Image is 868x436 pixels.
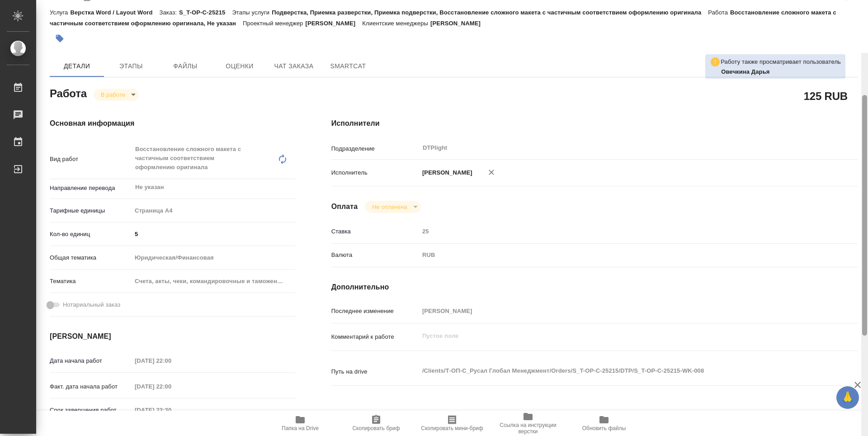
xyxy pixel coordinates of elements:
[419,168,472,177] p: [PERSON_NAME]
[132,274,295,289] div: Счета, акты, чеки, командировочные и таможенные документы
[272,9,708,16] p: Подверстка, Приемка разверстки, Приемка подверстки, Восстановление сложного макета с частичным со...
[262,411,338,436] button: Папка на Drive
[331,282,858,293] h4: Дополнительно
[352,425,400,431] span: Скопировать бриф
[331,118,858,129] h4: Исполнители
[164,61,207,72] span: Файлы
[132,354,211,367] input: Пустое поле
[836,386,859,409] button: 🙏
[804,88,848,104] h2: 125 RUB
[109,61,153,72] span: Этапы
[419,225,814,238] input: Пустое поле
[132,250,295,265] div: Юридическая/Финансовая
[50,253,132,262] p: Общая тематика
[369,203,410,211] button: Не оплачена
[50,406,132,415] p: Срок завершения работ
[132,227,295,241] input: ✎ Введи что-нибудь
[50,331,295,342] h4: [PERSON_NAME]
[331,144,419,153] p: Подразделение
[331,251,419,260] p: Валюта
[50,356,132,365] p: Дата начала работ
[272,61,316,72] span: Чат заказа
[94,89,139,101] div: В работе
[419,247,814,263] div: RUB
[331,332,419,341] p: Комментарий к работе
[132,403,211,417] input: Пустое поле
[50,28,70,48] button: Добавить тэг
[50,9,70,16] p: Услуга
[419,363,814,379] textarea: /Clients/Т-ОП-С_Русал Глобал Менеджмент/Orders/S_T-OP-C-25215/DTP/S_T-OP-C-25215-WK-008
[331,168,419,177] p: Исполнитель
[218,61,261,72] span: Оценки
[243,20,305,27] p: Проектный менеджер
[582,425,626,431] span: Обновить файлы
[331,367,419,376] p: Путь на drive
[481,162,501,182] button: Удалить исполнителя
[132,380,211,393] input: Пустое поле
[331,201,358,212] h4: Оплата
[430,20,487,27] p: [PERSON_NAME]
[708,9,730,16] p: Работа
[362,20,430,27] p: Клиентские менеджеры
[50,230,132,239] p: Кол-во единиц
[132,203,295,218] div: Страница А4
[338,411,414,436] button: Скопировать бриф
[70,9,159,16] p: Верстка Word / Layout Word
[566,411,642,436] button: Обновить файлы
[50,118,295,129] h4: Основная информация
[490,411,566,436] button: Ссылка на инструкции верстки
[495,422,561,435] span: Ссылка на инструкции верстки
[365,201,420,213] div: В работе
[50,85,87,101] h2: Работа
[331,307,419,316] p: Последнее изменение
[160,9,179,16] p: Заказ:
[50,155,132,164] p: Вид работ
[50,382,132,391] p: Факт. дата начала работ
[421,425,483,431] span: Скопировать мини-бриф
[232,9,272,16] p: Этапы услуги
[419,304,814,318] input: Пустое поле
[840,388,855,407] span: 🙏
[326,61,370,72] span: SmartCat
[50,206,132,215] p: Тарифные единицы
[55,61,99,72] span: Детали
[305,20,362,27] p: [PERSON_NAME]
[98,91,128,99] button: В работе
[63,300,120,309] span: Нотариальный заказ
[331,227,419,236] p: Ставка
[179,9,232,16] p: S_T-OP-C-25215
[50,184,132,193] p: Направление перевода
[414,411,490,436] button: Скопировать мини-бриф
[50,277,132,286] p: Тематика
[282,425,319,431] span: Папка на Drive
